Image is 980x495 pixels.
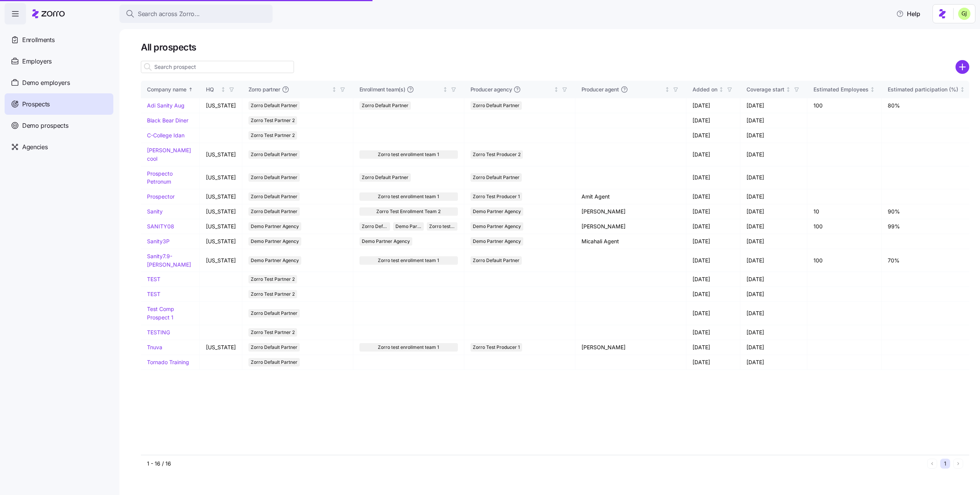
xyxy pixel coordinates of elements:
[686,189,740,204] td: [DATE]
[220,87,226,92] div: Not sorted
[147,329,170,335] a: TESTING
[22,78,70,88] span: Demo employers
[473,150,521,159] span: Zorro Test Producer 2
[251,192,297,201] span: Zorro Default Partner
[575,234,686,249] td: Micahali Agent
[141,41,969,53] h1: All prospects
[686,272,740,287] td: [DATE]
[200,166,242,189] td: [US_STATE]
[740,81,807,98] th: Coverage startNot sorted
[200,189,242,204] td: [US_STATE]
[693,85,717,94] div: Added on
[359,86,405,93] span: Enrollment team(s)
[686,81,740,98] th: Added onNot sorted
[686,287,740,302] td: [DATE]
[200,219,242,234] td: [US_STATE]
[147,223,174,230] a: SANITY08
[200,249,242,272] td: [US_STATE]
[22,121,69,130] span: Demo prospects
[5,93,113,115] a: Prospects
[473,173,519,182] span: Zorro Default Partner
[686,143,740,166] td: [DATE]
[927,459,937,469] button: Previous page
[686,325,740,340] td: [DATE]
[251,256,299,265] span: Demo Partner Agency
[473,237,521,246] span: Demo Partner Agency
[740,287,807,302] td: [DATE]
[882,204,971,219] td: 90%
[378,192,439,201] span: Zorro test enrollment team 1
[251,222,299,231] span: Demo Partner Agency
[248,86,280,93] span: Zorro partner
[5,136,113,158] a: Agencies
[686,204,740,219] td: [DATE]
[251,328,295,337] span: Zorro Test Partner 2
[473,256,519,265] span: Zorro Default Partner
[807,219,882,234] td: 100
[719,87,724,92] div: Not sorted
[429,222,455,231] span: Zorro test enrollment team 1
[22,99,50,109] span: Prospects
[251,116,295,125] span: Zorro Test Partner 2
[147,238,170,244] a: Sanity3P
[575,204,686,219] td: [PERSON_NAME]
[147,193,175,200] a: Prospector
[200,143,242,166] td: [US_STATE]
[740,128,807,143] td: [DATE]
[740,249,807,272] td: [DATE]
[686,355,740,370] td: [DATE]
[740,143,807,166] td: [DATE]
[807,249,882,272] td: 100
[740,113,807,128] td: [DATE]
[141,61,294,73] input: Search prospect
[147,132,185,138] a: C-College Idan
[473,343,520,352] span: Zorro Test Producer 1
[581,86,619,93] span: Producer agent
[813,85,869,94] div: Estimated Employees
[119,5,273,23] button: Search across Zorro...
[575,219,686,234] td: [PERSON_NAME]
[740,302,807,325] td: [DATE]
[200,234,242,249] td: [US_STATE]
[575,81,686,98] th: Producer agentNot sorted
[251,309,297,318] span: Zorro Default Partner
[138,9,200,19] span: Search across Zorro...
[378,150,439,159] span: Zorro test enrollment team 1
[473,222,521,231] span: Demo Partner Agency
[896,9,920,18] span: Help
[786,87,791,92] div: Not sorted
[147,85,186,94] div: Company name
[890,6,926,21] button: Help
[5,29,113,50] a: Enrollments
[807,98,882,113] td: 100
[188,87,193,92] div: Sorted ascending
[378,256,439,265] span: Zorro test enrollment team 1
[686,166,740,189] td: [DATE]
[953,459,963,469] button: Next page
[740,219,807,234] td: [DATE]
[22,57,52,66] span: Employers
[740,355,807,370] td: [DATE]
[251,290,295,298] span: Zorro Test Partner 2
[882,249,971,272] td: 70%
[940,459,950,469] button: 1
[251,131,295,140] span: Zorro Test Partner 2
[958,8,970,20] img: b91c5c9db8bb9f3387758c2d7cf845d3
[686,219,740,234] td: [DATE]
[740,189,807,204] td: [DATE]
[955,60,969,74] svg: add icon
[200,340,242,355] td: [US_STATE]
[882,219,971,234] td: 99%
[147,117,188,124] a: Black Bear Diner
[473,101,519,110] span: Zorro Default Partner
[242,81,353,98] th: Zorro partnerNot sorted
[686,128,740,143] td: [DATE]
[147,208,163,215] a: Sanity
[22,142,47,152] span: Agencies
[147,359,189,365] a: Tornado Training
[470,86,512,93] span: Producer agency
[686,234,740,249] td: [DATE]
[147,102,185,109] a: Adi Sanity Aug
[353,81,464,98] th: Enrollment team(s)Not sorted
[554,87,559,92] div: Not sorted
